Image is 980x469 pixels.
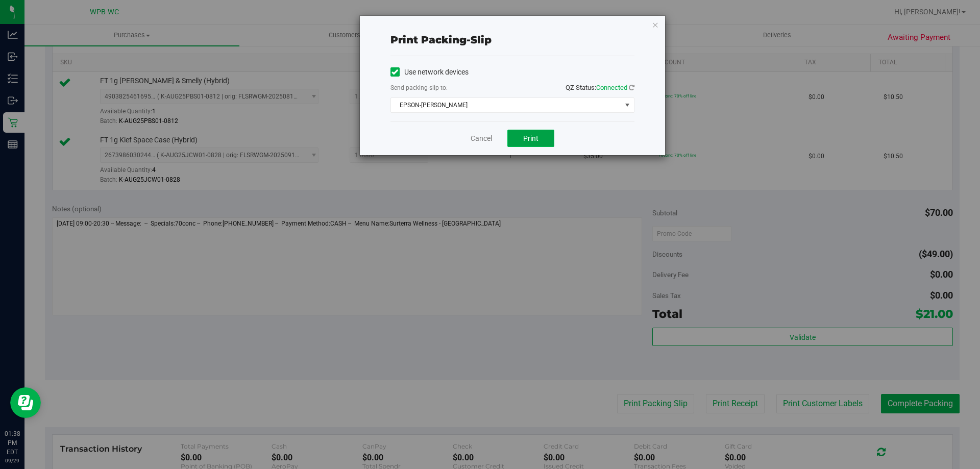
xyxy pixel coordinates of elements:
span: QZ Status: [566,84,634,91]
span: Print [523,134,538,142]
span: Connected [596,84,627,91]
label: Use network devices [390,67,469,78]
iframe: Resource center [10,387,41,418]
span: EPSON-[PERSON_NAME] [391,98,621,112]
span: select [621,98,633,112]
span: Print packing-slip [390,34,492,46]
button: Print [507,130,554,147]
a: Cancel [471,133,492,144]
label: Send packing-slip to: [390,83,448,92]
